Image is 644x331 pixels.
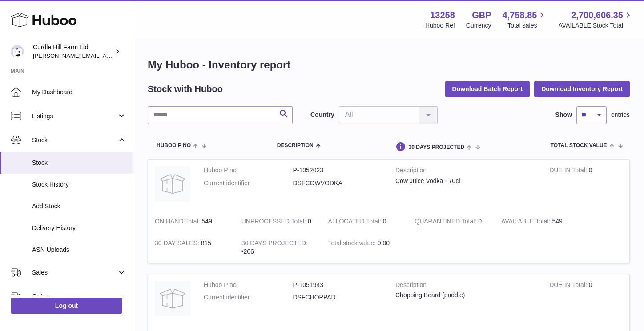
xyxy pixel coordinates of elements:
[11,298,122,314] a: Log out
[611,111,630,119] span: entries
[466,21,491,30] div: Currency
[32,180,126,189] span: Stock History
[293,293,382,302] dd: DSFCHOPPAD
[204,281,293,289] dt: Huboo P no
[32,268,117,277] span: Sales
[310,111,334,119] label: Country
[503,9,547,30] a: 4,758.85 Total sales
[549,167,588,176] strong: DUE IN Total
[155,239,201,249] strong: 30 DAY SALES
[148,58,630,72] h1: My Huboo - Inventory report
[395,291,536,299] div: Chopping Board (paddle)
[33,43,113,60] div: Curdle Hill Farm Ltd
[472,9,491,21] strong: GBP
[235,232,322,263] td: -266
[241,239,308,249] strong: 30 DAYS PROJECTED
[507,21,547,30] span: Total sales
[204,293,293,302] dt: Current identifier
[32,292,117,301] span: Orders
[277,143,314,148] span: Description
[241,218,308,227] strong: UNPROCESSED Total
[293,179,382,187] dd: DSFCOWVODKA
[378,239,390,247] span: 0.00
[395,177,536,185] div: Cow Juice Vodka - 70cl
[148,83,223,95] h2: Stock with Huboo
[495,211,581,232] td: 549
[408,144,464,150] span: 30 DAYS PROJECTED
[328,239,378,249] strong: Total stock value
[558,9,633,30] a: 2,700,606.35 AVAILABLE Stock Total
[204,166,293,175] dt: Huboo P no
[32,246,126,254] span: ASN Uploads
[11,45,24,58] img: james@diddlysquatfarmshop.com
[558,21,633,30] span: AVAILABLE Stock Total
[322,211,408,232] td: 0
[425,21,455,30] div: Huboo Ref
[395,166,536,177] strong: Description
[395,281,536,291] strong: Description
[549,281,588,291] strong: DUE IN Total
[33,52,178,59] span: [PERSON_NAME][EMAIL_ADDRESS][DOMAIN_NAME]
[204,179,293,187] dt: Current identifier
[571,9,623,21] span: 2,700,606.35
[32,224,126,232] span: Delivery History
[157,143,191,148] span: Huboo P no
[478,218,482,225] span: 0
[503,9,537,21] span: 4,758.85
[32,136,117,144] span: Stock
[155,281,190,316] img: product image
[32,159,126,167] span: Stock
[415,218,478,227] strong: QUARANTINED Total
[155,218,202,227] strong: ON HAND Total
[501,218,552,227] strong: AVAILABLE Total
[551,143,607,148] span: Total stock value
[148,211,235,232] td: 549
[543,274,629,325] td: 0
[293,166,382,175] dd: P-1052023
[235,211,322,232] td: 0
[32,88,126,96] span: My Dashboard
[155,166,190,202] img: product image
[32,112,117,120] span: Listings
[534,81,630,97] button: Download Inventory Report
[555,111,572,119] label: Show
[430,9,455,21] strong: 13258
[445,81,530,97] button: Download Batch Report
[293,281,382,289] dd: P-1051943
[543,160,629,211] td: 0
[148,232,235,263] td: 815
[328,218,383,227] strong: ALLOCATED Total
[32,202,126,211] span: Add Stock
